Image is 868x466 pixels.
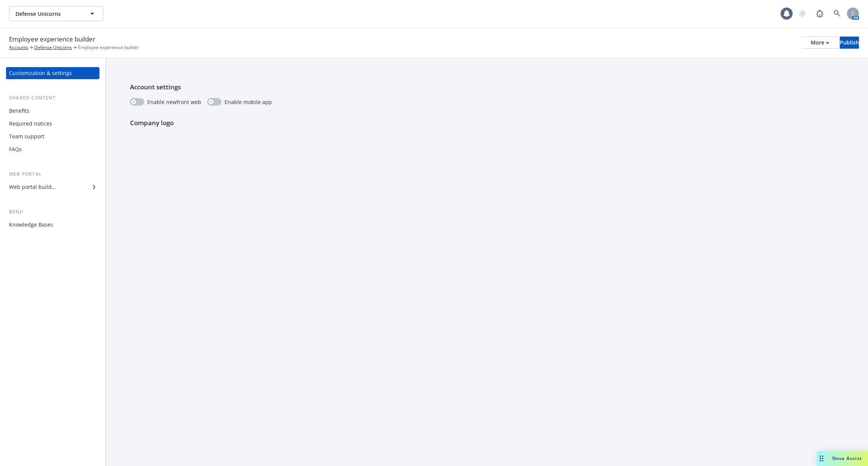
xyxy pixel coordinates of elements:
[812,6,827,21] a: Report a Bug
[6,181,99,193] a: Web portal builder
[9,130,44,143] div: Team support
[9,34,95,44] span: Employee experience builder
[9,219,53,231] div: Knowledge Bases
[6,67,99,79] a: Customization & settings
[6,105,99,117] a: Benefits
[9,118,52,130] div: Required notices
[6,219,99,231] a: Knowledge Bases
[6,94,99,102] div: Shared content
[9,67,72,79] div: Customization & settings
[802,37,838,49] button: More
[6,118,99,130] a: Required notices
[9,6,103,21] button: Defense Unicorns
[15,10,81,18] span: Defense Unicorns
[811,37,829,48] div: More
[795,6,810,21] a: Start snowing
[78,44,139,51] span: Employee experience builder
[147,98,201,106] span: Enable newfront web
[130,82,844,92] p: Account settings
[9,44,28,51] a: Accounts
[840,37,859,49] button: Publish
[6,130,99,143] a: Team support
[9,143,22,155] div: FAQs
[9,105,29,117] div: Benefits
[830,6,845,21] a: Search
[225,98,272,106] span: Enable mobile app
[34,44,72,51] a: Defense Unicorns
[6,170,99,178] div: Web portal
[817,451,868,466] button: Nova Assist
[9,181,56,193] div: Web portal builder
[817,451,826,466] div: Drag to move
[130,118,844,128] p: Company logo
[6,143,99,155] a: FAQs
[840,37,859,48] div: Publish
[832,455,862,461] span: Nova Assist
[6,208,99,216] div: Benji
